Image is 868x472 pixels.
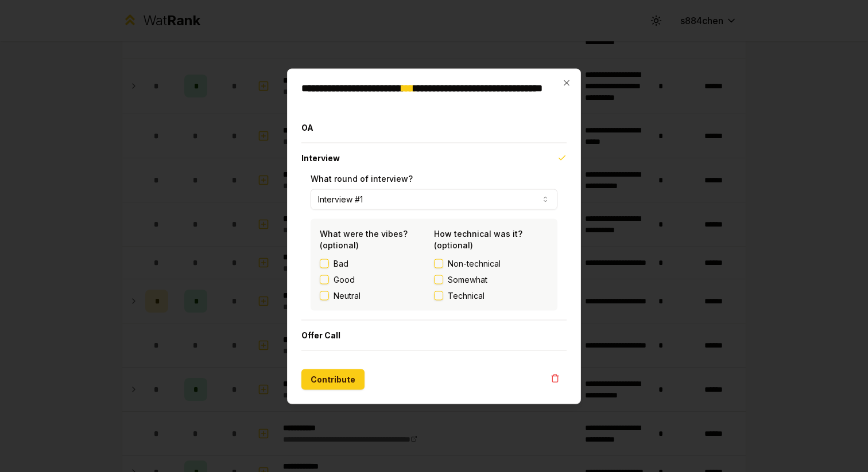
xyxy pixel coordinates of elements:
button: Offer Call [301,320,567,350]
button: Technical [434,291,443,300]
span: Non-technical [448,258,501,269]
label: Bad [334,258,348,269]
label: What were the vibes? (optional) [320,228,408,249]
span: Somewhat [448,274,487,285]
div: Interview [301,173,567,319]
button: Somewhat [434,275,443,284]
button: OA [301,112,567,142]
label: Good [334,274,355,285]
label: How technical was it? (optional) [434,228,522,249]
button: Contribute [301,369,365,389]
label: What round of interview? [311,173,413,183]
span: Technical [448,290,485,301]
button: Interview [301,143,567,173]
label: Neutral [334,290,361,301]
button: Non-technical [434,259,443,268]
